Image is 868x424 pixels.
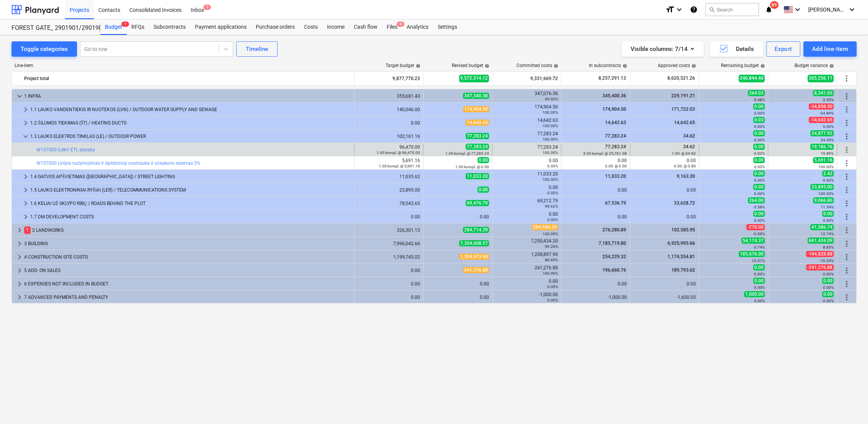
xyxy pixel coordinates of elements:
span: More actions [842,266,851,275]
div: 1.7 DM DEVELOPMENT COSTS [30,211,351,223]
span: 9,066.86 [813,197,834,203]
a: W157000 Linijos nužymėjimas ir išpildomoji nuotrauka ir užsakovo rezervas 5% [36,160,200,166]
small: 0.00% [754,218,765,223]
div: 0.00 [358,295,420,300]
div: Files [382,20,402,35]
div: -1,600.00 [633,295,696,300]
div: Settings [433,20,462,35]
span: 0.00 [822,278,834,284]
small: 19.89% [821,151,834,156]
div: 9,331,669.72 [495,72,558,85]
div: Purchase orders [251,20,299,35]
span: 284,714.39 [463,227,489,233]
span: 240,844.40 [739,75,765,82]
span: 33,628.72 [673,200,696,206]
button: Details [710,41,763,57]
span: 23,895.00 [810,184,834,190]
div: 14,642.63 [495,118,558,128]
span: 19,186.76 [810,144,834,150]
span: 174,904.50 [602,106,627,112]
span: 1 [203,5,211,10]
div: 326,301.13 [358,228,420,233]
button: Visible columns:7/14 [621,41,704,57]
div: 0.00 [358,268,420,273]
span: 264.00 [748,197,765,203]
div: 1.3 LAUKO ELEKTROS TINKLAS (LE) / OUTDOOR POWER [30,130,351,142]
div: 77,283.24 [495,131,558,142]
small: 0.00% [547,298,558,302]
small: 0.00% [547,191,558,195]
div: 0.00 [427,295,489,300]
small: 100.09% [543,232,558,236]
span: More actions [842,252,851,262]
span: 691,434.09 [808,237,834,244]
span: More actions [842,132,851,141]
button: Add line-item [803,41,857,57]
div: Line-item [11,63,355,68]
span: 77,283.24 [466,144,489,150]
small: 0.02% [823,178,834,182]
div: RFQs [127,20,149,35]
div: 0.00 [633,214,696,219]
span: 8,620,521.26 [667,75,696,82]
small: 0.00% [823,218,834,223]
small: 0.08% [754,98,765,102]
span: 5,691.16 [813,157,834,163]
span: 171,722.03 [670,106,696,112]
a: W157000 0,4kV ETL statyba [36,147,95,152]
div: Timeline [246,44,268,54]
span: 9 [397,21,404,27]
span: keyboard_arrow_right [21,118,30,128]
small: 0.00% [754,178,765,182]
span: More actions [842,239,851,248]
div: 4 CONSTRUCTION SITE COSTS [24,251,351,263]
button: Timeline [236,41,278,57]
div: 7 ADVANCED PAYMENTS AND PENALTY [24,291,351,303]
iframe: Chat Widget [830,387,868,424]
span: 264.03 [748,90,765,96]
span: 305,256.11 [808,75,834,82]
span: keyboard_arrow_right [15,266,24,275]
span: help [414,64,420,68]
span: 7,185,719.80 [598,241,627,246]
div: 5,691.16 [358,158,420,169]
span: 77,283.24 [604,133,627,139]
span: 1 [121,21,129,27]
div: 140,046.00 [358,107,420,112]
span: keyboard_arrow_right [21,185,30,195]
span: 9,572,514.12 [459,75,489,82]
span: 229,191.21 [670,93,696,98]
small: 0.00% [754,151,765,156]
span: help [759,64,765,68]
small: 1.00 kompl. @ 5,691.16 [379,164,420,168]
small: 100.00% [543,151,558,155]
span: 1,394,573.90 [459,254,489,260]
div: 0.00 [358,281,420,286]
div: 102,161.16 [358,134,420,139]
span: More actions [842,279,851,288]
span: 1 [24,226,31,234]
div: 1.6 KELIAI UŽ SKLYPO RIBŲ / ROADS BEHIND THE PLOT [30,197,351,210]
span: 241,276.88 [463,267,489,273]
i: Knowledge base [690,5,698,14]
div: 23,895.00 [358,187,420,193]
span: 11,033.20 [604,174,627,179]
span: 14,642.65 [466,120,489,126]
div: 1.4 GATVĖS APŠVIETIMAS ([GEOGRAPHIC_DATA]) / STREET LIGHTING [30,170,351,183]
span: keyboard_arrow_right [21,172,30,181]
small: 0.00% [547,285,558,289]
div: 347,076.36 [495,91,558,101]
span: 67,536.79 [604,200,627,206]
div: 11,035.62 [358,174,420,179]
span: More actions [842,293,851,302]
div: 174,904.50 [495,104,558,115]
small: 100.00% [818,192,834,196]
div: 0.00 [564,281,627,286]
small: 0.00 @ 0.00 [674,164,696,168]
div: Budget [100,20,127,35]
span: 185,676.00 [739,251,765,257]
span: 0.00 [753,264,765,270]
div: 3 BUILDING [24,237,351,250]
small: 0.74% [754,245,765,249]
span: -14,642.65 [809,117,834,123]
